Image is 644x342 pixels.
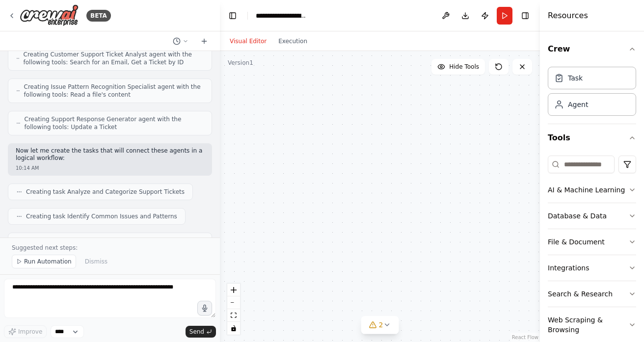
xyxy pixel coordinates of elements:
[189,328,204,336] span: Send
[169,35,192,47] button: Switch to previous chat
[86,10,111,22] div: BETA
[548,203,636,229] button: Database & Data
[512,335,538,340] a: React Flow attribution
[16,147,204,162] p: Now let me create the tasks that will connect these agents in a logical workflow:
[548,124,636,152] button: Tools
[196,35,212,47] button: Start a new chat
[568,100,588,109] div: Agent
[227,284,240,335] div: React Flow controls
[186,326,216,338] button: Send
[379,320,383,330] span: 2
[548,281,636,307] button: Search & Research
[25,115,204,131] span: Creating Support Response Generator agent with the following tools: Update a Ticket
[24,258,72,265] span: Run Automation
[26,212,177,220] span: Creating task Identify Common Issues and Patterns
[12,255,76,268] button: Run Automation
[26,188,185,196] span: Creating task Analyze and Categorize Support Tickets
[227,296,240,309] button: zoom out
[16,164,204,172] div: 10:14 AM
[228,59,253,67] div: Version 1
[548,177,636,203] button: AI & Machine Learning
[256,11,306,21] nav: breadcrumb
[20,4,79,26] img: Logo
[548,35,636,63] button: Crew
[224,35,272,47] button: Visual Editor
[548,229,636,255] button: File & Document
[227,322,240,335] button: toggle interactivity
[12,244,208,252] p: Suggested next steps:
[548,255,636,281] button: Integrations
[227,284,240,296] button: zoom in
[24,51,204,66] span: Creating Customer Support Ticket Analyst agent with the following tools: Search for an Email, Get...
[24,83,204,99] span: Creating Issue Pattern Recognition Specialist agent with the following tools: Read a file's content
[227,309,240,322] button: fit view
[449,63,479,71] span: Hide Tools
[85,258,107,265] span: Dismiss
[568,73,583,83] div: Task
[26,237,204,253] span: Creating task Generate Response Templates and Escalation Plan
[18,328,42,336] span: Improve
[431,59,485,75] button: Hide Tools
[272,35,313,47] button: Execution
[548,63,636,124] div: Crew
[226,9,240,23] button: Hide left sidebar
[361,316,399,334] button: 2
[80,255,112,268] button: Dismiss
[197,301,212,316] button: Click to speak your automation idea
[548,10,588,22] h4: Resources
[4,325,47,338] button: Improve
[518,9,532,23] button: Hide right sidebar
